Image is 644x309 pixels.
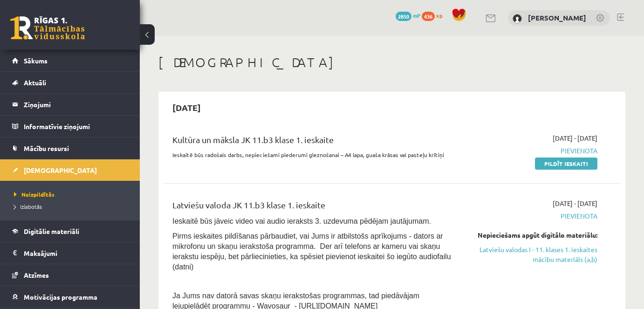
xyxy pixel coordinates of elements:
[24,271,49,279] span: Atzīmes
[14,191,55,198] span: Neizpildītās
[12,116,128,137] a: Informatīvie ziņojumi
[10,16,85,40] a: Rīgas 1. Tālmācības vidusskola
[14,190,130,199] a: Neizpildītās
[436,12,442,19] span: xp
[24,293,97,301] span: Motivācijas programma
[422,12,435,21] span: 436
[12,50,128,71] a: Sākums
[396,12,420,19] a: 2850 mP
[12,286,128,308] a: Motivācijas programma
[172,133,451,151] div: Kultūra un māksla JK 11.b3 klase 1. ieskaite
[24,242,128,264] legend: Maksājumi
[24,56,48,65] span: Sākums
[12,242,128,264] a: Maksājumi
[12,137,128,159] a: Mācību resursi
[12,159,128,181] a: [DEMOGRAPHIC_DATA]
[24,227,79,235] span: Digitālie materiāli
[12,72,128,93] a: Aktuāli
[14,203,42,210] span: Izlabotās
[535,158,597,170] a: Pildīt ieskaiti
[12,264,128,286] a: Atzīmes
[172,199,451,216] div: Latviešu valoda JK 11.b3 klase 1. ieskaite
[465,211,597,221] span: Pievienota
[528,13,586,22] a: [PERSON_NAME]
[12,94,128,115] a: Ziņojumi
[24,144,69,152] span: Mācību resursi
[172,217,431,225] span: Ieskaitē būs jāveic video vai audio ieraksts 3. uzdevuma pēdējam jautājumam.
[413,12,420,19] span: mP
[513,14,522,23] img: Enriko Strazdiņš
[465,245,597,264] a: Latviešu valodas I - 11. klases 1. ieskaites mācību materiāls (a,b)
[24,166,97,174] span: [DEMOGRAPHIC_DATA]
[24,78,46,87] span: Aktuāli
[465,146,597,156] span: Pievienota
[172,151,451,159] p: Ieskaitē būs radošais darbs, nepieciešami piederumi gleznošanai – A4 lapa, guaša krāsas vai paste...
[553,133,597,143] span: [DATE] - [DATE]
[24,116,128,137] legend: Informatīvie ziņojumi
[465,230,597,240] div: Nepieciešams apgūt digitālo materiālu:
[553,199,597,208] span: [DATE] - [DATE]
[14,202,130,211] a: Izlabotās
[396,12,411,21] span: 2850
[158,55,625,70] h1: [DEMOGRAPHIC_DATA]
[163,96,210,118] h2: [DATE]
[12,220,128,242] a: Digitālie materiāli
[24,94,128,115] legend: Ziņojumi
[172,232,451,271] span: Pirms ieskaites pildīšanas pārbaudiet, vai Jums ir atbilstošs aprīkojums - dators ar mikrofonu un...
[422,12,447,19] a: 436 xp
